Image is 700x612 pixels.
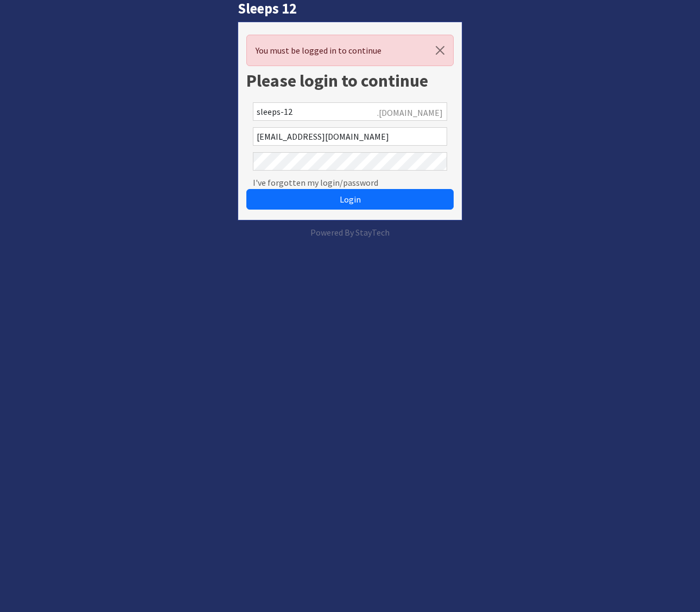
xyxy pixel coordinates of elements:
[377,106,443,119] span: .[DOMAIN_NAME]
[340,194,361,205] span: Login
[246,35,454,66] div: You must be logged in to continue
[253,176,378,189] a: I've forgotten my login/password
[246,189,454,210] button: Login
[238,226,462,239] p: Powered By StayTech
[253,102,447,121] input: Account Reference
[253,127,447,146] input: Email
[246,70,454,91] h1: Please login to continue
